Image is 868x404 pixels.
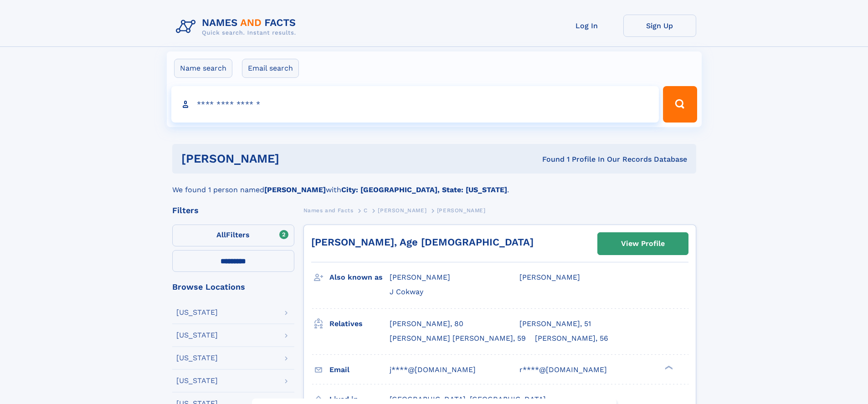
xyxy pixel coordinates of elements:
span: [PERSON_NAME] [437,207,486,214]
span: [PERSON_NAME] [519,273,580,281]
div: Filters [172,206,294,215]
a: [PERSON_NAME], 56 [535,333,608,343]
button: Search Button [663,86,697,123]
div: [US_STATE] [176,309,218,316]
div: [US_STATE] [176,377,218,384]
div: [US_STATE] [176,354,218,362]
a: [PERSON_NAME], Age [DEMOGRAPHIC_DATA] [311,236,534,248]
div: Found 1 Profile In Our Records Database [411,154,687,164]
a: [PERSON_NAME], 80 [390,319,463,329]
h1: [PERSON_NAME] [181,153,411,164]
span: C [364,207,368,214]
span: J Cokway [390,287,423,296]
span: All [216,230,226,239]
b: [PERSON_NAME] [264,185,326,194]
label: Name search [174,59,232,78]
div: [US_STATE] [176,332,218,339]
a: C [364,205,368,216]
div: We found 1 person named with . [172,174,696,195]
span: [PERSON_NAME] [390,273,450,281]
input: search input [171,86,659,123]
b: City: [GEOGRAPHIC_DATA], State: [US_STATE] [341,185,507,194]
a: Sign Up [623,15,696,37]
a: View Profile [598,233,688,255]
label: Email search [242,59,299,78]
label: Filters [172,225,294,246]
img: Logo Names and Facts [172,15,303,39]
h3: Also known as [329,270,390,285]
h3: Email [329,362,390,378]
span: [GEOGRAPHIC_DATA], [GEOGRAPHIC_DATA] [390,395,546,404]
h3: Relatives [329,316,390,332]
span: [PERSON_NAME] [378,207,426,214]
div: View Profile [621,233,665,254]
a: [PERSON_NAME] [378,205,426,216]
a: [PERSON_NAME] [PERSON_NAME], 59 [390,333,526,343]
a: Log In [550,15,623,37]
a: Names and Facts [303,205,354,216]
div: ❯ [663,364,673,370]
a: [PERSON_NAME], 51 [519,319,591,329]
div: Browse Locations [172,283,294,291]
